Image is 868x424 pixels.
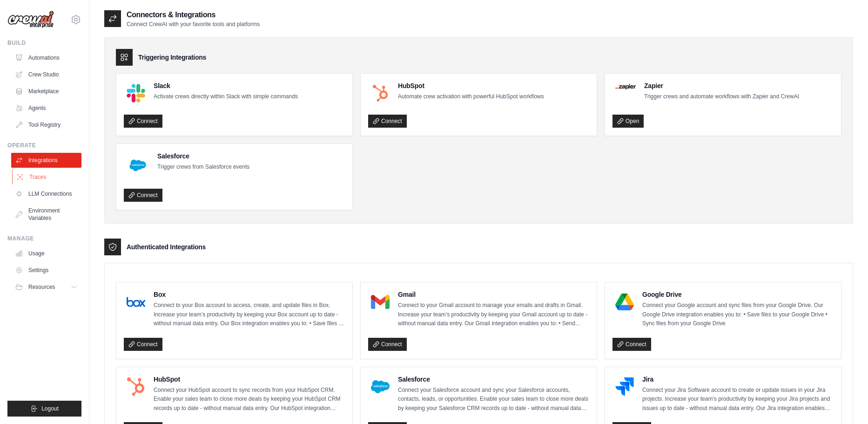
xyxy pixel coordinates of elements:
div: Operate [7,142,81,149]
h4: Jira [642,375,834,384]
img: HubSpot Logo [371,84,390,103]
p: Connect to your Gmail account to manage your emails and drafts in Gmail. Increase your team’s pro... [398,301,589,328]
p: Connect CrewAI with your favorite tools and platforms [127,21,260,28]
h4: HubSpot [154,375,345,384]
a: Settings [11,263,81,278]
div: Build [7,39,81,47]
h4: Box [154,290,345,299]
button: Logout [7,401,81,417]
img: Jira Logo [615,377,634,396]
div: Manage [7,235,81,242]
h4: HubSpot [398,81,544,90]
a: Connect [124,189,162,202]
h4: Salesforce [398,375,589,384]
img: Slack Logo [127,84,145,103]
p: Automate crew activation with powerful HubSpot workflows [398,92,544,102]
span: Logout [41,405,59,412]
img: Gmail Logo [371,293,390,311]
img: HubSpot Logo [127,377,145,396]
a: Agents [11,101,81,116]
img: Salesforce Logo [127,154,149,177]
h4: Slack [154,81,298,90]
a: Connect [124,115,162,128]
p: Connect to your Box account to access, create, and update files in Box. Increase your team’s prod... [154,301,345,328]
h3: Authenticated Integrations [127,242,206,252]
a: Integrations [11,153,81,168]
p: Connect your Google account and sync files from your Google Drive. Our Google Drive integration e... [642,301,834,328]
p: Trigger crews from Salesforce events [157,163,249,172]
button: Resources [11,280,81,294]
a: Connect [368,115,407,128]
h4: Zapier [644,81,799,90]
a: Automations [11,50,81,65]
a: LLM Connections [11,186,81,201]
a: Crew Studio [11,67,81,82]
a: Usage [11,246,81,261]
a: Connect [612,338,651,351]
p: Connect your Salesforce account and sync your Salesforce accounts, contacts, leads, or opportunit... [398,386,589,413]
h4: Google Drive [642,290,834,299]
h4: Gmail [398,290,589,299]
span: Resources [28,283,55,291]
img: Logo [7,11,54,28]
a: Connect [124,338,162,351]
p: Activate crews directly within Slack with simple commands [154,92,298,102]
img: Zapier Logo [615,84,636,89]
p: Connect your Jira Software account to create or update issues in your Jira projects. Increase you... [642,386,834,413]
img: Google Drive Logo [615,293,634,311]
img: Salesforce Logo [371,377,390,396]
h3: Triggering Integrations [138,53,206,62]
img: Box Logo [127,293,145,311]
a: Open [612,115,644,128]
a: Environment Variables [11,203,81,226]
a: Traces [12,170,82,185]
a: Connect [368,338,407,351]
a: Tool Registry [11,117,81,132]
h4: Salesforce [157,151,249,161]
h2: Connectors & Integrations [127,9,260,21]
p: Connect your HubSpot account to sync records from your HubSpot CRM. Enable your sales team to clo... [154,386,345,413]
a: Marketplace [11,84,81,99]
p: Trigger crews and automate workflows with Zapier and CrewAI [644,92,799,102]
